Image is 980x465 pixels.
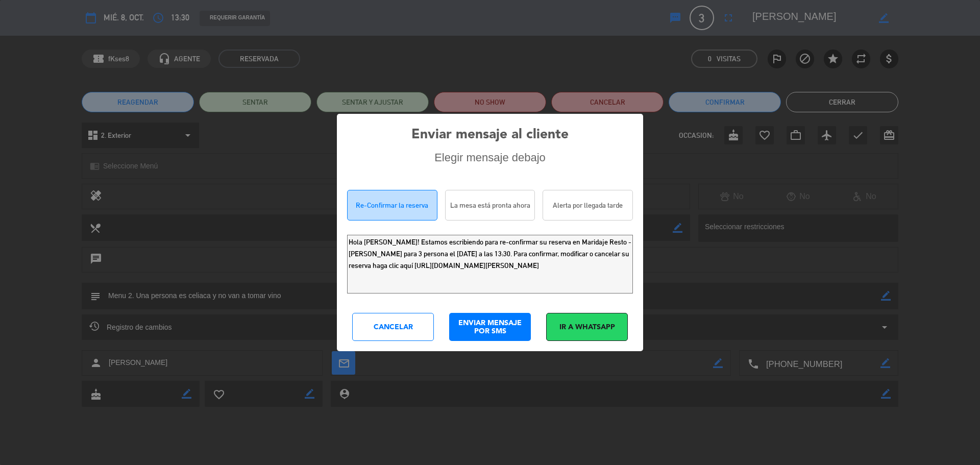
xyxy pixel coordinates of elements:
div: Ir a WhatsApp [546,313,628,341]
div: La mesa está pronta ahora [445,190,535,221]
div: Elegir mensaje debajo [434,151,546,164]
div: Enviar mensaje al cliente [411,124,569,146]
div: Cancelar [352,313,434,341]
div: Re-Confirmar la reserva [347,190,437,221]
div: Alerta por llegada tarde [543,190,633,221]
div: ENVIAR MENSAJE POR SMS [449,313,531,341]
